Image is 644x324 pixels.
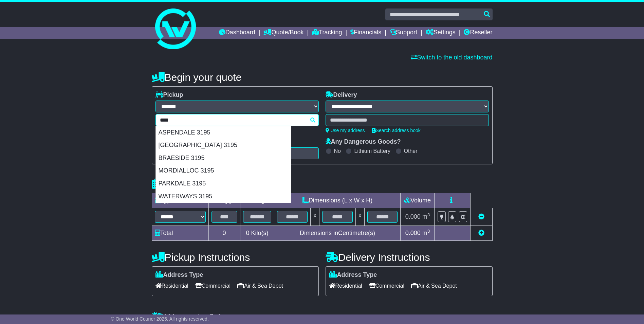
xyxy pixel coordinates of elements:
div: WATERWAYS 3195 [156,190,291,203]
td: Total [152,226,208,241]
label: Delivery [326,91,357,99]
td: Volume [401,193,435,208]
label: Other [404,148,418,154]
a: Reseller [464,27,492,39]
span: 0.000 [405,213,421,220]
a: Dashboard [219,27,255,39]
td: Dimensions in Centimetre(s) [274,226,401,241]
td: Type [152,193,208,208]
span: Commercial [195,281,231,291]
span: 0 [246,230,249,236]
label: Address Type [329,271,377,279]
span: Air & Sea Depot [411,281,457,291]
h4: Package details | [152,178,237,190]
div: MORDIALLOC 3195 [156,164,291,177]
typeahead: Please provide city [155,114,319,126]
label: No [334,148,341,154]
div: PARKDALE 3195 [156,177,291,190]
a: Support [390,27,417,39]
span: m [422,213,430,220]
a: Search address book [372,128,421,133]
a: Use my address [326,128,365,133]
a: Switch to the old dashboard [411,54,492,61]
h4: Warranty & Insurance [152,311,493,323]
span: 0.000 [405,230,421,236]
td: x [355,208,364,226]
a: Quote/Book [263,27,303,39]
div: ASPENDALE 3195 [156,126,291,139]
span: Commercial [369,281,404,291]
a: Add new item [478,230,484,236]
span: m [422,230,430,236]
span: Air & Sea Depot [237,281,283,291]
sup: 3 [427,229,430,234]
h4: Delivery Instructions [326,252,493,263]
td: 0 [208,226,240,241]
div: [GEOGRAPHIC_DATA] 3195 [156,139,291,152]
label: Address Type [155,271,203,279]
td: x [311,208,319,226]
span: Residential [155,281,188,291]
td: Kilo(s) [240,226,274,241]
a: Settings [426,27,456,39]
a: Tracking [312,27,342,39]
a: Financials [350,27,381,39]
sup: 3 [427,212,430,217]
label: Lithium Battery [354,148,390,154]
label: Any Dangerous Goods? [326,138,401,146]
span: Residential [329,281,362,291]
td: Dimensions (L x W x H) [274,193,401,208]
a: Remove this item [478,213,484,220]
h4: Begin your quote [152,72,493,83]
h4: Pickup Instructions [152,252,319,263]
span: © One World Courier 2025. All rights reserved. [111,316,209,322]
label: Pickup [155,91,183,99]
div: BRAESIDE 3195 [156,152,291,165]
